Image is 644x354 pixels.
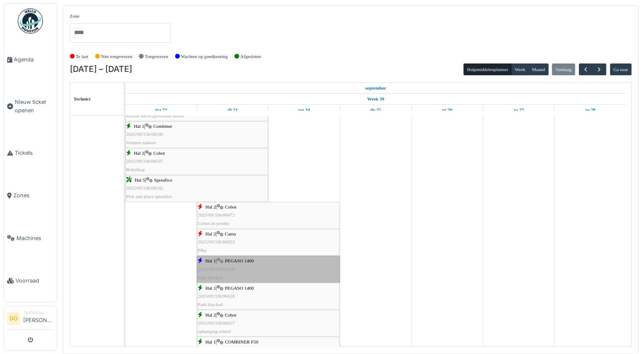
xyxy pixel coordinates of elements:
div: Technicus [23,309,53,316]
button: Hulpmiddelenplanner [463,63,511,75]
a: Week 39 [365,94,386,104]
span: Hal 5 [135,177,145,182]
button: Ga naar [610,63,632,75]
input: Alles [73,26,83,39]
div: | [126,122,267,147]
span: Hal 1 [205,285,216,290]
div: | [198,230,339,254]
span: COMBINER F50 [225,339,258,344]
a: Nieuw ticket openen [4,81,57,132]
a: Machines [4,217,57,259]
span: Voorraad [16,277,53,285]
span: Machines [16,234,53,242]
label: Te laat [76,53,88,60]
li: [PERSON_NAME] [23,309,53,328]
label: Zone [70,13,80,20]
div: | [126,176,267,201]
span: Pads blocked [198,301,223,306]
a: 23 september 2025 [226,105,240,115]
span: Hal 2 [205,231,216,236]
span: Cobot uit positie [198,221,229,226]
div: | [198,284,339,308]
button: Week [511,63,529,75]
span: 2025/09/336/06597 [126,159,163,164]
img: Badge_color-CXgf-gQk.svg [18,8,43,34]
button: Volgende [592,63,606,76]
span: Agenda [14,55,53,63]
a: Agenda [4,38,57,81]
a: 25 september 2025 [368,105,383,115]
span: Cobot [153,151,165,156]
a: Tickets [4,132,57,174]
a: DO Technicus[PERSON_NAME] [7,309,53,330]
a: 24 september 2025 [296,105,312,115]
span: Technici [74,96,90,101]
span: 2025/09/336/06592 [126,185,163,190]
span: 2025/09/336/06628 [198,293,235,298]
a: Zones [4,174,57,217]
label: Niet toegewezen [101,53,132,60]
span: Hal 2 [205,204,216,209]
span: Hal 2 [134,151,144,156]
a: 27 september 2025 [511,105,526,115]
label: Afgesloten [240,53,261,60]
span: Tickets [15,149,53,157]
a: Voorraad [4,259,57,302]
li: DO [7,312,20,325]
span: 2025/09/336/06652 [198,239,235,244]
span: Karton slecht gevormde dozen [126,113,184,118]
span: 2025/09/336/06637 [198,320,235,325]
span: Vormen zakken [126,140,156,145]
h2: [DATE] – [DATE] [70,64,132,74]
span: Robotkop [126,167,145,172]
span: 2025/09/336/06596 [126,132,163,137]
span: Nieuw ticket openen [15,98,53,114]
button: Maand [528,63,548,75]
label: Toegewezen [145,53,168,60]
span: Hal 1 [134,124,144,129]
div: | [126,149,267,174]
span: Spreafico [154,177,172,182]
div: | [198,311,339,335]
button: Vorige [579,63,593,76]
span: ophanging scheef [198,328,231,333]
span: Pick and place spreafico [126,194,172,199]
span: Zones [13,191,53,199]
a: 22 september 2025 [153,105,169,115]
span: Cama [225,231,236,236]
a: 22 september 2025 [363,83,388,93]
button: Vandaag [552,63,575,75]
a: 28 september 2025 [583,105,598,115]
label: Wachten op goedkeuring [181,53,228,60]
span: 2025/09/336/06672 [198,212,235,217]
a: 26 september 2025 [440,105,454,115]
span: Combiner [153,124,172,129]
span: Hal 2 [205,312,216,317]
div: | [198,203,339,227]
span: P&p [198,248,207,253]
span: PEGASO 1400 [225,285,254,290]
span: Cobot [225,204,236,209]
span: Hal 1 [205,339,216,344]
span: Cobot [225,312,236,317]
